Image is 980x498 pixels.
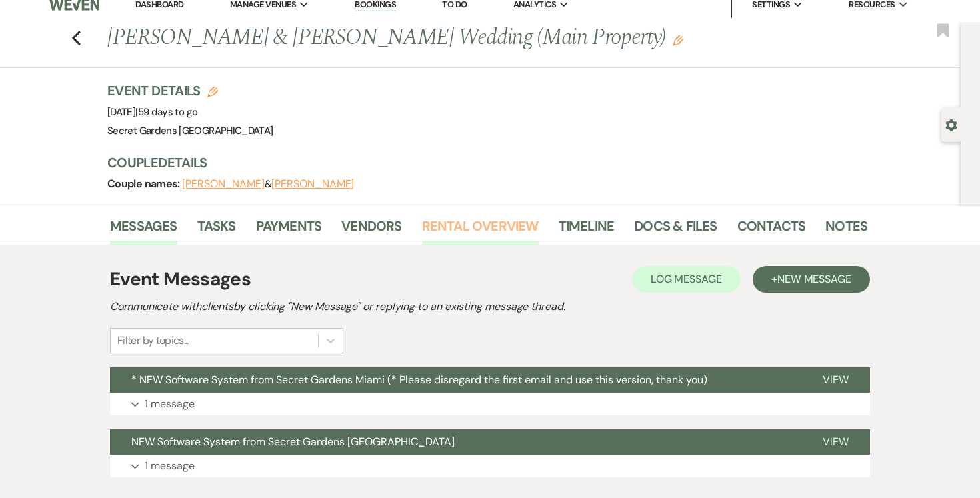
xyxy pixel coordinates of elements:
[271,179,354,189] button: [PERSON_NAME]
[341,215,401,245] a: Vendors
[107,124,273,137] span: Secret Gardens [GEOGRAPHIC_DATA]
[107,177,182,191] span: Couple names:
[632,266,741,293] button: Log Message
[182,179,265,189] button: [PERSON_NAME]
[651,272,722,286] span: Log Message
[107,22,705,54] h1: [PERSON_NAME] & [PERSON_NAME] Wedding (Main Property)
[634,215,717,245] a: Docs & Files
[110,367,801,393] button: * NEW Software System from Secret Gardens Miami (* Please disregard the first email and use this ...
[110,429,801,455] button: NEW Software System from Secret Gardens [GEOGRAPHIC_DATA]
[107,153,854,172] h3: Couple Details
[823,435,849,449] span: View
[107,81,273,100] h3: Event Details
[823,373,849,387] span: View
[117,333,189,349] div: Filter by topics...
[422,215,539,245] a: Rental Overview
[135,105,197,119] span: |
[131,373,707,387] span: * NEW Software System from Secret Gardens Miami (* Please disregard the first email and use this ...
[131,435,455,449] span: NEW Software System from Secret Gardens [GEOGRAPHIC_DATA]
[110,215,177,245] a: Messages
[110,265,251,293] h1: Event Messages
[145,395,195,413] p: 1 message
[110,455,870,477] button: 1 message
[182,177,354,191] span: &
[801,367,870,393] button: View
[197,215,236,245] a: Tasks
[673,34,683,46] button: Edit
[945,118,957,131] button: Open lead details
[256,215,322,245] a: Payments
[110,393,870,415] button: 1 message
[825,215,867,245] a: Notes
[801,429,870,455] button: View
[138,105,198,119] span: 59 days to go
[145,457,195,475] p: 1 message
[737,215,806,245] a: Contacts
[753,266,870,293] button: +New Message
[559,215,615,245] a: Timeline
[777,272,851,286] span: New Message
[107,105,197,119] span: [DATE]
[110,299,870,315] h2: Communicate with clients by clicking "New Message" or replying to an existing message thread.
